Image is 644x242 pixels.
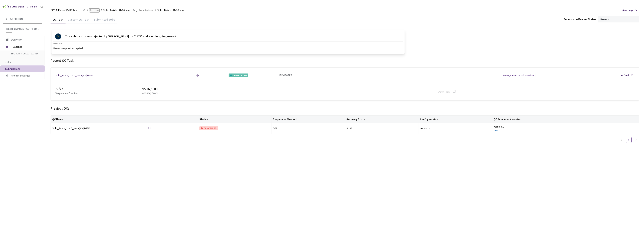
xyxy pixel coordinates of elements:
span: Submissions [5,67,20,71]
th: QC Benchmark Version [492,116,639,123]
span: Batches [89,8,99,13]
li: 1 [626,137,632,143]
li: Previous Page [618,137,624,143]
div: 77 / 77 [55,86,136,91]
div: Refresh [621,73,630,77]
span: View Logs [622,9,633,12]
div: Submission Review Status [564,17,596,21]
a: Open Task [438,90,450,93]
div: 0/100 [347,127,417,130]
span: Split_Batch_21-10_sec [11,52,39,55]
th: Sequences Checked [271,116,345,123]
div: Split_Batch_21-10_sec QC - [DATE] [52,126,105,130]
div: Version 1 [493,125,637,129]
p: Sequences Checked [55,91,78,95]
div: 0 / 77 [273,127,343,130]
div: Recent QC Task [51,58,639,63]
span: Submissions [139,8,153,13]
li: / [87,8,88,13]
span: Split_Batch_21-10_sec [157,8,184,13]
span: Jobs [5,60,11,64]
th: QC Name [51,116,198,123]
div: View QC Benchmark Version [502,73,534,77]
button: right [633,137,639,143]
p: Rework request accepted [53,47,403,50]
p: MESSAGE [53,42,403,45]
p: This submission was rejected by [PERSON_NAME] on [DATE] and is undergoing rework [65,33,176,39]
div: GT Studio [27,5,37,9]
span: left [620,139,622,141]
button: left [618,137,624,143]
li: / [155,8,156,13]
li: / [101,8,102,13]
div: 95.26 / 100 [142,87,432,91]
div: 1 REVIEWERS [279,74,292,77]
li: / [136,8,137,13]
th: Accuracy Score [345,116,419,123]
th: Config Version [418,116,492,123]
li: Next Page [633,137,639,143]
a: View [493,129,498,132]
p: Accuracy Score [142,91,158,95]
span: right [635,139,637,141]
div: Custom QC Task [66,18,92,24]
th: Status [198,116,271,123]
div: version 4 [420,126,490,130]
a: Submissions [138,8,154,12]
div: Submitted Jobs [92,18,117,24]
div: COMPLETED [229,73,248,77]
span: [2024] Rivian 3D PCS<>Production [51,8,81,13]
a: Split_Batch_21-10_sec QC - [DATE] [55,73,93,77]
a: 1 [626,137,631,143]
div: QC Task [51,18,66,24]
span: All Projects [10,17,23,20]
div: Previous QCs [51,106,639,111]
span: Overview [11,38,22,41]
span: [2024] Rivian 3D PCS<>Production [6,27,40,30]
span: Batches [13,43,38,50]
span: Project Settings [11,74,30,77]
span: Split_Batch_21-10_sec [103,8,130,13]
div: CANCELLED [199,126,218,130]
a: Batches [89,8,100,12]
